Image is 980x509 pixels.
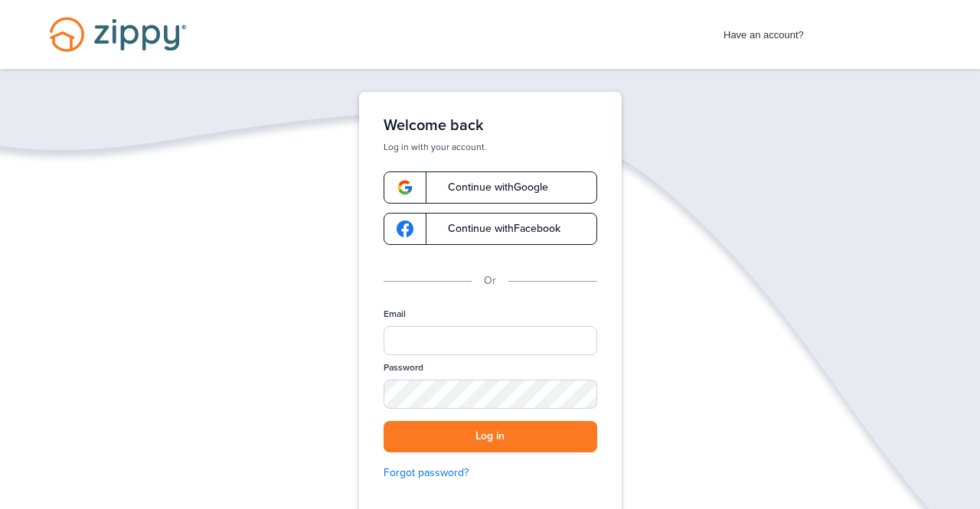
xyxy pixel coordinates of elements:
[397,179,413,196] img: google-logo
[384,171,597,204] a: google-logoContinue withGoogle
[433,182,548,193] span: Continue with Google
[433,224,560,234] span: Continue with Facebook
[384,465,597,481] a: Forgot password?
[384,213,597,245] a: google-logoContinue withFacebook
[384,116,597,135] h1: Welcome back
[384,141,597,153] p: Log in with your account.
[397,220,413,237] img: google-logo
[384,421,597,452] button: Log in
[384,308,406,321] label: Email
[484,272,496,289] p: Or
[384,361,423,374] label: Password
[724,19,804,44] span: Have an account?
[384,326,597,355] input: Email
[384,380,597,409] input: Password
